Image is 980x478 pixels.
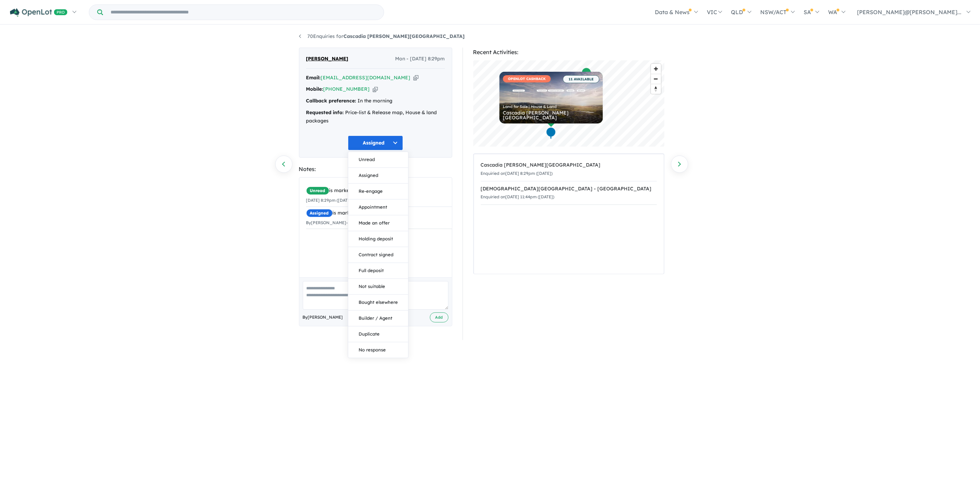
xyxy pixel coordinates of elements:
[306,109,445,125] div: Price-list & Release map, House & land packages
[321,74,411,81] a: [EMAIL_ADDRESS][DOMAIN_NAME]
[481,158,657,181] a: Cascadia [PERSON_NAME][GEOGRAPHIC_DATA]Enquiried on[DATE] 8:29pm ([DATE])
[413,74,419,81] button: Copy
[299,33,465,39] a: 70Enquiries forCascadia [PERSON_NAME][GEOGRAPHIC_DATA]
[348,152,408,168] button: Unread
[306,86,323,92] strong: Mobile:
[395,55,445,63] span: Mon - [DATE] 8:29pm
[481,171,553,176] small: Enquiried on [DATE] 8:29pm ([DATE])
[306,198,353,203] small: [DATE] 8:29pm ([DATE])
[306,209,333,217] span: Assigned
[481,181,657,205] a: [DEMOGRAPHIC_DATA][GEOGRAPHIC_DATA] - [GEOGRAPHIC_DATA]Enquiried on[DATE] 11:44pm ([DATE])
[373,86,378,93] button: Copy
[348,215,408,231] button: Made an offer
[581,67,591,80] div: Map marker
[323,86,370,92] a: [PHONE_NUMBER]
[348,168,408,183] button: Assigned
[481,194,555,199] small: Enquiried on [DATE] 11:44pm ([DATE])
[306,97,445,105] div: In the morning
[651,64,661,74] button: Zoom in
[651,74,661,84] button: Zoom out
[344,33,465,39] strong: Cascadia [PERSON_NAME][GEOGRAPHIC_DATA]
[348,183,408,199] button: Re-engage
[481,185,657,193] div: [DEMOGRAPHIC_DATA][GEOGRAPHIC_DATA] - [GEOGRAPHIC_DATA]
[651,84,661,94] button: Reset bearing to north
[503,75,551,82] span: OPENLOT CASHBACK
[303,314,343,321] span: By [PERSON_NAME]
[299,32,681,41] nav: breadcrumb
[348,326,408,342] button: Duplicate
[10,8,68,17] img: Openlot PRO Logo White
[104,5,382,20] input: Try estate name, suburb, builder or developer
[473,60,664,147] canvas: Map
[430,312,448,322] button: Add
[473,48,664,57] div: Recent Activities:
[481,161,657,169] div: Cascadia [PERSON_NAME][GEOGRAPHIC_DATA]
[306,98,357,104] strong: Callback preference:
[348,231,408,247] button: Holding deposit
[857,9,962,16] span: [PERSON_NAME]@[PERSON_NAME]...
[306,55,349,63] span: [PERSON_NAME]
[299,165,452,174] div: Notes:
[306,187,453,195] div: is marked.
[348,279,408,295] button: Not suitable
[306,187,329,195] span: Unread
[348,136,403,150] button: Assigned
[306,74,321,81] strong: Email:
[348,151,409,358] div: Assigned
[348,199,408,215] button: Appointment
[546,127,556,140] div: Map marker
[503,105,599,109] div: Land for Sale | House & Land
[348,295,408,310] button: Bought elsewhere
[306,209,453,217] div: is marked.
[348,247,408,263] button: Contract signed
[503,110,599,120] div: Cascadia [PERSON_NAME][GEOGRAPHIC_DATA]
[306,109,344,116] strong: Requested info:
[563,75,599,83] span: 11 AVAILABLE
[348,310,408,326] button: Builder / Agent
[348,263,408,279] button: Full deposit
[348,342,408,358] button: No response
[499,72,603,123] a: OPENLOT CASHBACK 11 AVAILABLE Land for Sale | House & Land Cascadia [PERSON_NAME][GEOGRAPHIC_DATA]
[306,220,395,225] small: By [PERSON_NAME] - [DATE] 9:00am ([DATE])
